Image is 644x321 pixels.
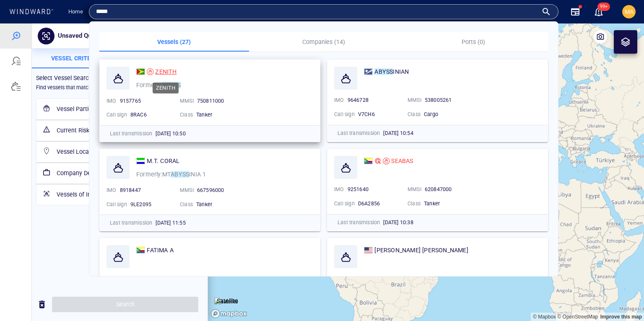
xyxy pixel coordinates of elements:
span: 9251640 [348,186,369,192]
span: [PERSON_NAME] [PERSON_NAME] [374,247,468,254]
span: ABYSSINIAN [374,67,409,77]
a: Mapbox [533,290,556,296]
p: Last transmission [338,129,380,137]
span: SEABAS [391,156,413,166]
p: MMSI [408,275,421,282]
span: V7CH6 [358,111,375,117]
img: satellite [214,274,238,282]
p: MMSI [408,186,421,193]
h6: Company Details [57,145,181,155]
p: IMO [334,275,344,282]
p: Call sign [334,200,355,207]
a: ZENITH [136,67,177,77]
span: 667596000 [197,187,224,193]
span: ZENITH [155,68,177,75]
p: Call sign [334,111,355,118]
p: IMO [106,97,117,105]
mark: ABYSS [374,68,393,75]
p: Class [408,200,421,207]
mark: ABYSS [171,171,189,178]
p: Companies (14) [254,37,394,47]
p: MMSI [180,97,194,105]
span: SEABAS [391,158,413,164]
div: Tanker [196,111,247,119]
h6: Find vessels that match all of the following criteria: [36,60,154,68]
p: Unsaved Query [58,7,100,18]
iframe: Chat [608,283,638,315]
span: 7939078 [348,275,369,282]
div: Notification center [594,7,604,17]
span: M.T. CORAL [147,158,179,164]
div: Tanker [196,201,247,208]
span: Vessel criteria [51,31,100,38]
p: Last transmission [110,130,152,137]
span: 7510676 [120,275,141,282]
span: Activity Criteria [137,31,190,38]
p: Formerly: [136,80,181,90]
button: Unsaved Query [55,5,103,21]
a: Mapbox logo [210,285,247,295]
span: D6A2856 [358,200,380,207]
p: IMO [334,186,344,193]
p: Ports (0) [403,37,543,47]
div: Current Risk Assessment [36,97,203,117]
button: Home [62,5,89,19]
h6: Vessels of Interest [57,166,181,176]
span: [DATE] 10:54 [383,130,413,136]
span: [DATE] 10:38 [383,219,413,225]
p: Call sign [106,201,127,208]
span: 8918447 [120,187,141,193]
a: 99+ [592,5,605,18]
a: SEABAS [364,156,413,166]
span: 9646728 [348,97,369,103]
span: [DATE] 11:55 [156,220,185,226]
div: Sanctioned [147,68,153,75]
span: MT [162,171,171,178]
p: Vessels (27) [104,37,244,47]
h6: Current Risk Assessment [57,102,181,112]
span: FATIMA A [147,247,174,254]
a: ABYSSINIAN [364,67,409,77]
span: 9157765 [120,98,141,104]
p: MMSI [180,186,194,194]
p: Last transmission [338,219,380,226]
p: Last transmission [110,219,152,227]
span: 538005261 [425,97,452,103]
p: Formerly: [136,169,206,179]
p: IMO [106,186,117,194]
span: [DATE] 10:50 [156,130,185,137]
a: [PERSON_NAME] [PERSON_NAME] [364,245,468,255]
mark: ABYSS [162,82,181,88]
h6: Vessel Particulars [57,80,181,91]
span: MA [625,8,634,15]
span: M.T. CORAL [147,156,179,166]
a: OpenStreetMap [557,290,598,296]
p: IMO [334,96,344,104]
p: Class [408,111,421,118]
span: 99+ [597,3,610,11]
span: INIAN [393,68,409,75]
span: ALYSSA ANN [374,245,468,255]
div: Company Details [36,140,203,160]
div: Vessel Particulars [36,75,203,96]
span: MT ABYSSINIA 1 [162,171,206,178]
a: FATIMA A [136,245,174,255]
button: MA [621,3,637,20]
span: 9LE2095 [130,201,151,207]
span: FATIMA A [147,245,174,255]
a: M.T. CORAL [136,156,179,166]
div: Sanctioned [383,158,390,164]
p: Call sign [106,111,127,119]
button: 99+ [594,7,604,17]
span: 8RAC6 [130,111,147,118]
a: Home [65,5,86,19]
p: IMO [106,275,117,282]
h6: Select Vessel Search Criteria [36,49,203,60]
p: MMSI [408,96,421,104]
span: 750811000 [197,98,224,104]
p: Class [180,201,193,208]
a: Map feedback [600,290,642,296]
span: 620579000 [197,275,224,282]
p: MMSI [180,275,194,282]
span: 366980220 [425,275,452,282]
